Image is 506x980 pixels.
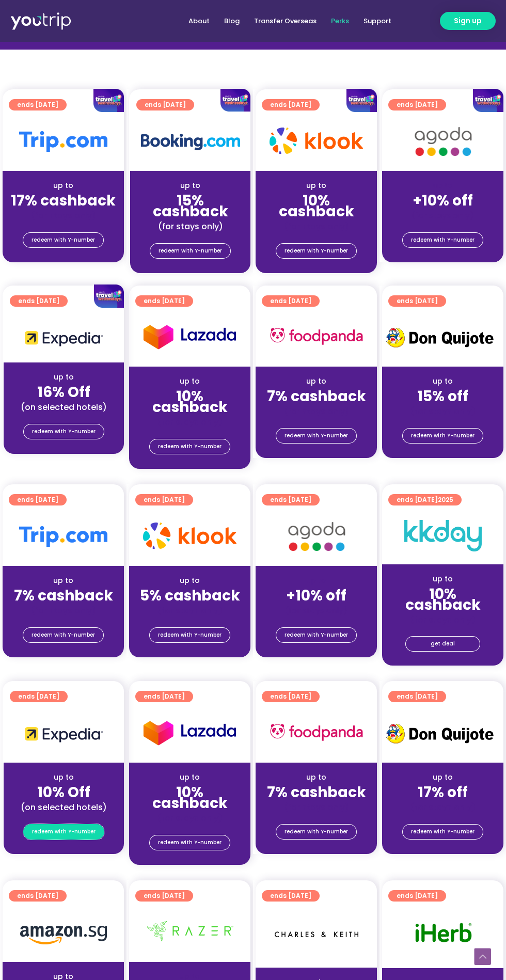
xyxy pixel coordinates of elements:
[23,824,104,840] a: redeem with Y-number
[149,627,230,643] a: redeem with Y-number
[402,232,483,248] a: redeem with Y-number
[267,386,366,406] strong: 7% cashback
[9,494,67,505] a: ends [DATE]
[17,890,58,902] span: ends [DATE]
[144,494,185,505] span: ends [DATE]
[264,802,369,813] div: (for stays only)
[264,406,369,417] div: (for stays only)
[390,802,495,813] div: (for stays only)
[138,221,242,232] div: (for stays only)
[264,772,369,783] div: up to
[12,772,116,783] div: up to
[264,605,369,616] div: (for stays only)
[402,824,483,840] a: redeem with Y-number
[262,691,320,702] a: ends [DATE]
[411,825,475,839] span: redeem with Y-number
[17,494,58,505] span: ends [DATE]
[262,295,320,307] a: ends [DATE]
[158,439,222,454] span: redeem with Y-number
[284,825,348,839] span: redeem with Y-number
[140,586,240,606] strong: 5% cashback
[431,637,455,651] span: get deal
[144,691,185,702] span: ends [DATE]
[150,243,231,259] a: redeem with Y-number
[262,494,320,505] a: ends [DATE]
[388,295,446,307] a: ends [DATE]
[276,243,357,259] a: redeem with Y-number
[356,11,399,30] a: Support
[12,372,116,383] div: up to
[284,628,348,642] span: redeem with Y-number
[137,772,242,783] div: up to
[152,782,228,813] strong: 10% cashback
[18,691,59,702] span: ends [DATE]
[397,890,438,902] span: ends [DATE]
[264,376,369,387] div: up to
[31,628,95,642] span: redeem with Y-number
[390,772,495,783] div: up to
[270,691,311,702] span: ends [DATE]
[276,428,357,444] a: redeem with Y-number
[405,636,480,652] a: get deal
[12,802,116,813] div: (on selected hotels)
[276,627,357,643] a: redeem with Y-number
[37,382,90,402] strong: 16% Off
[247,11,324,30] a: Transfer Overseas
[23,627,104,643] a: redeem with Y-number
[11,191,116,211] strong: 17% cashback
[417,386,468,406] strong: 15% off
[159,244,222,258] span: redeem with Y-number
[37,782,90,802] strong: 10% Off
[11,180,116,191] div: up to
[454,15,482,26] span: Sign up
[32,424,96,439] span: redeem with Y-number
[279,191,354,222] strong: 10% cashback
[31,233,95,247] span: redeem with Y-number
[390,376,495,387] div: up to
[264,180,369,191] div: up to
[413,191,473,211] strong: +10% off
[138,180,242,191] div: up to
[405,584,481,615] strong: 10% cashback
[14,586,113,606] strong: 7% cashback
[144,890,185,902] span: ends [DATE]
[153,191,228,222] strong: 15% cashback
[390,210,495,221] div: (for stays only)
[137,605,242,616] div: (for stays only)
[411,429,475,443] span: redeem with Y-number
[438,495,453,504] span: 2025
[135,691,193,702] a: ends [DATE]
[137,813,242,824] div: (for stays only)
[217,11,247,30] a: Blog
[137,417,242,428] div: (for stays only)
[440,12,496,30] a: Sign up
[137,376,242,387] div: up to
[135,295,193,307] a: ends [DATE]
[324,11,356,30] a: Perks
[262,890,320,902] a: ends [DATE]
[388,890,446,902] a: ends [DATE]
[418,782,468,802] strong: 17% off
[11,575,116,586] div: up to
[23,424,104,439] a: redeem with Y-number
[23,232,104,248] a: redeem with Y-number
[390,614,495,625] div: (for stays only)
[397,295,438,307] span: ends [DATE]
[144,295,185,307] span: ends [DATE]
[158,835,222,850] span: redeem with Y-number
[149,835,230,850] a: redeem with Y-number
[264,221,369,232] div: (for stays only)
[149,439,230,454] a: redeem with Y-number
[135,890,193,902] a: ends [DATE]
[286,586,346,606] strong: +10% off
[270,890,311,902] span: ends [DATE]
[107,11,399,30] nav: Menu
[388,494,462,505] a: ends [DATE]2025
[135,494,193,505] a: ends [DATE]
[270,494,311,505] span: ends [DATE]
[10,691,68,702] a: ends [DATE]
[9,890,67,902] a: ends [DATE]
[397,691,438,702] span: ends [DATE]
[181,11,217,30] a: About
[158,628,222,642] span: redeem with Y-number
